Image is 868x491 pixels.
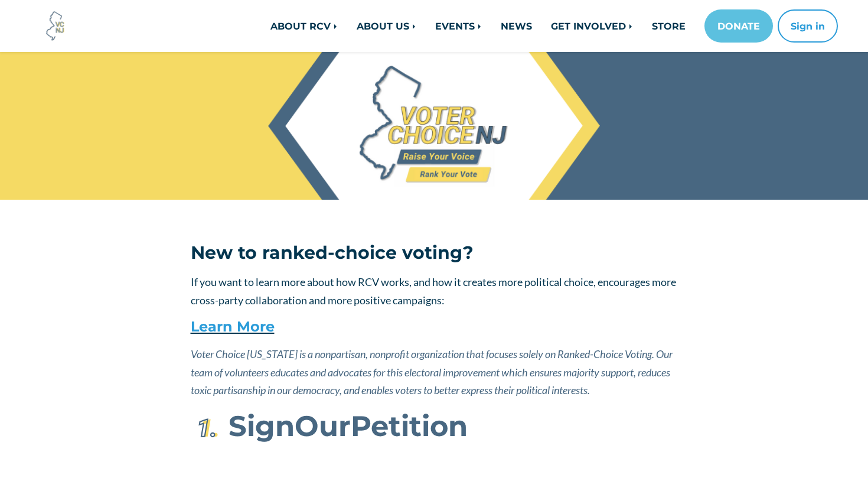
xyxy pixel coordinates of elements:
[295,408,351,443] span: Our
[181,9,838,43] nav: Main navigation
[261,14,347,38] a: ABOUT RCV
[229,408,468,443] strong: Sign Petition
[426,14,491,38] a: EVENTS
[191,242,678,264] h3: New to ranked-choice voting?
[541,14,642,38] a: GET INVOLVED
[191,347,673,396] em: Voter Choice [US_STATE] is a nonpartisan, nonprofit organization that focuses solely on Ranked-Ch...
[642,14,695,38] a: STORE
[191,414,220,443] img: First
[191,273,678,309] p: If you want to learn more about how RCV works, and how it creates more political choice, encourag...
[704,9,773,43] a: DONATE
[347,14,426,38] a: ABOUT US
[191,318,275,335] a: Learn More
[40,10,71,42] img: Voter Choice NJ
[491,14,541,38] a: NEWS
[778,9,838,43] button: Sign in or sign up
